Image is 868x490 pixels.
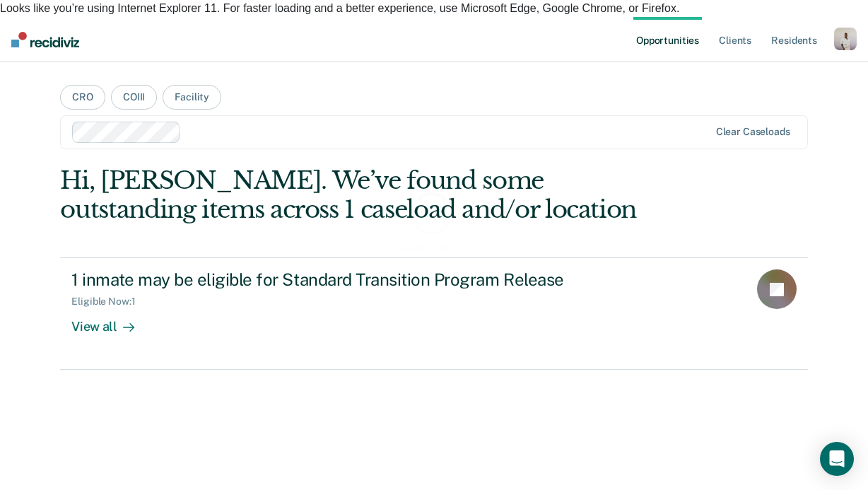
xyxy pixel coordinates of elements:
[716,126,790,138] div: Clear caseloads
[71,269,568,290] div: 1 inmate may be eligible for Standard Transition Program Release
[633,17,702,62] a: Opportunities
[111,85,157,110] button: COIII
[60,257,807,369] a: 1 inmate may be eligible for Standard Transition Program ReleaseEligible Now:1View all
[716,17,754,62] a: Clients
[401,242,468,254] div: Loading data...
[768,17,820,62] a: Residents
[11,32,79,47] img: Recidiviz
[820,442,854,476] div: Open Intercom Messenger
[163,85,221,110] button: Facility
[60,85,105,110] button: CRO
[71,308,151,335] div: View all
[71,296,146,308] div: Eligible Now : 1
[858,16,868,35] span: ×
[60,166,658,224] div: Hi, [PERSON_NAME]. We’ve found some outstanding items across 1 caseload and/or location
